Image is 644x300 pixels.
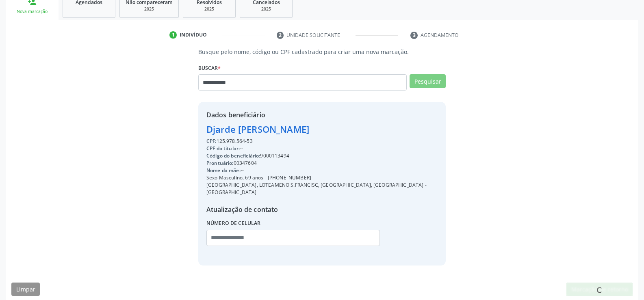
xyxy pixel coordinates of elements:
[169,31,177,39] div: 1
[126,6,173,12] div: 2025
[198,47,446,56] p: Busque pelo nome, código ou CPF cadastrado para criar uma nova marcação.
[206,181,438,196] div: [GEOGRAPHIC_DATA], LOTEAMENO S.FRANCISC, [GEOGRAPHIC_DATA], [GEOGRAPHIC_DATA] - [GEOGRAPHIC_DATA]
[410,74,446,88] button: Pesquisar
[206,160,234,166] span: Prontuário:
[206,138,217,145] span: CPF:
[206,123,438,136] div: Djarde [PERSON_NAME]
[206,160,438,167] div: 00347604
[198,62,221,74] label: Buscar
[189,6,230,12] div: 2025
[206,145,240,152] span: CPF do titular:
[11,9,53,15] div: Nova marcação
[206,217,261,230] label: Número de celular
[206,167,438,174] div: --
[206,205,438,214] div: Atualização de contato
[206,145,438,152] div: --
[206,174,438,181] div: Sexo Masculino, 69 anos - [PHONE_NUMBER]
[206,110,438,120] div: Dados beneficiário
[180,31,207,39] div: Indivíduo
[206,167,241,174] span: Nome da mãe:
[206,152,260,159] span: Código do beneficiário:
[11,283,40,296] button: Limpar
[206,152,438,160] div: 9000113494
[246,6,286,12] div: 2025
[206,138,438,145] div: 125.978.564-53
